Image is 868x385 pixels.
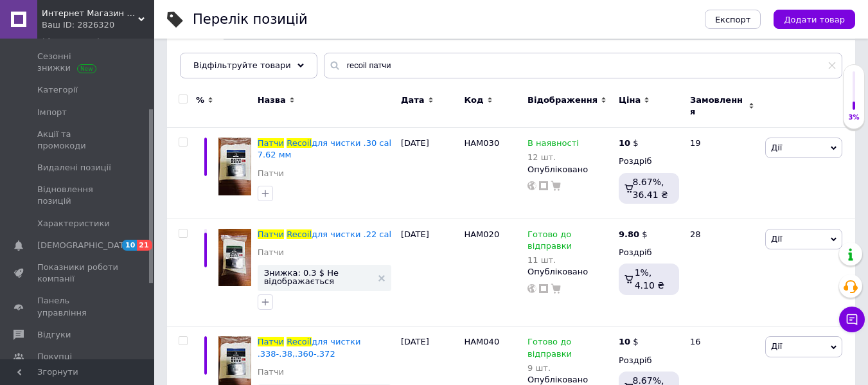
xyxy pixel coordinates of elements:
[398,219,461,327] div: [DATE]
[258,229,391,239] a: ПатчиRecoilдля чистки .22 cal
[258,138,284,148] span: Патчи
[619,138,639,149] div: $
[464,138,499,148] span: HAM030
[193,60,291,70] span: Відфільтруйте товари
[619,94,641,106] span: Ціна
[771,341,782,351] span: Дії
[682,128,762,219] div: 19
[258,229,284,239] span: Патчи
[690,94,745,118] span: Замовлення
[527,152,579,162] div: 12 шт.
[37,107,67,118] span: Імпорт
[527,94,598,106] span: Відображення
[619,138,630,148] b: 10
[401,94,425,106] span: Дата
[137,240,152,251] span: 21
[784,15,845,24] span: Додати товар
[258,337,361,358] span: для чистки .338-.38,.360-.372
[527,164,612,175] div: Опубліковано
[619,156,679,167] div: Роздріб
[312,229,391,239] span: для чистки .22 cal
[619,247,679,258] div: Роздріб
[632,177,668,200] span: 8.67%, 36.41 ₴
[264,269,372,285] span: Знижка: 0.3 $ Не відображається
[398,128,461,219] div: [DATE]
[619,337,630,346] b: 10
[193,13,308,26] div: Перелік позицій
[37,262,119,285] span: Показники роботи компанії
[527,363,612,373] div: 9 шт.
[37,162,111,174] span: Видалені позиції
[37,295,119,318] span: Панель управління
[774,10,855,29] button: Додати товар
[287,337,312,346] span: Recoil
[37,240,132,251] span: [DEMOGRAPHIC_DATA]
[180,53,247,65] span: Опубліковані
[37,184,119,207] span: Відновлення позицій
[42,8,138,19] span: Интернет Магазин "Reloader"
[682,219,762,327] div: 28
[42,19,154,31] div: Ваш ID: 2826320
[37,129,119,152] span: Акції та промокоди
[37,84,78,96] span: Категорії
[771,143,782,152] span: Дії
[619,229,639,239] b: 9.80
[258,247,284,258] a: Патчи
[258,138,391,159] a: ПатчиRecoilдля чистки .30 cal 7.62 мм
[122,240,137,251] span: 10
[464,229,499,239] span: HAM020
[619,229,648,240] div: $
[37,351,72,363] span: Покупці
[324,53,842,78] input: Пошук по назві позиції, артикулу і пошуковим запитам
[218,138,251,195] img: Патчи Recoil для чистки .30 cal 7.62 мм
[635,267,664,291] span: 1%, 4.10 ₴
[771,234,782,244] span: Дії
[196,94,204,106] span: %
[839,307,865,332] button: Чат з покупцем
[464,94,483,106] span: Код
[258,168,284,179] a: Патчи
[37,51,119,74] span: Сезонні знижки
[715,15,751,24] span: Експорт
[705,10,761,29] button: Експорт
[258,94,286,106] span: Назва
[464,337,499,346] span: HAM040
[287,138,312,148] span: Recoil
[258,337,361,358] a: ПатчиRecoilдля чистки .338-.38,.360-.372
[258,138,391,159] span: для чистки .30 cal 7.62 мм
[218,229,251,286] img: Патчи Recoil для чистки .22 cal
[527,337,572,362] span: Готово до відправки
[844,113,864,122] div: 3%
[37,218,110,229] span: Характеристики
[527,229,572,255] span: Готово до відправки
[619,355,679,366] div: Роздріб
[258,366,284,378] a: Патчи
[527,138,579,152] span: В наявності
[527,266,612,278] div: Опубліковано
[619,336,639,348] div: $
[287,229,312,239] span: Recoil
[258,337,284,346] span: Патчи
[527,255,612,265] div: 11 шт.
[37,329,71,341] span: Відгуки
